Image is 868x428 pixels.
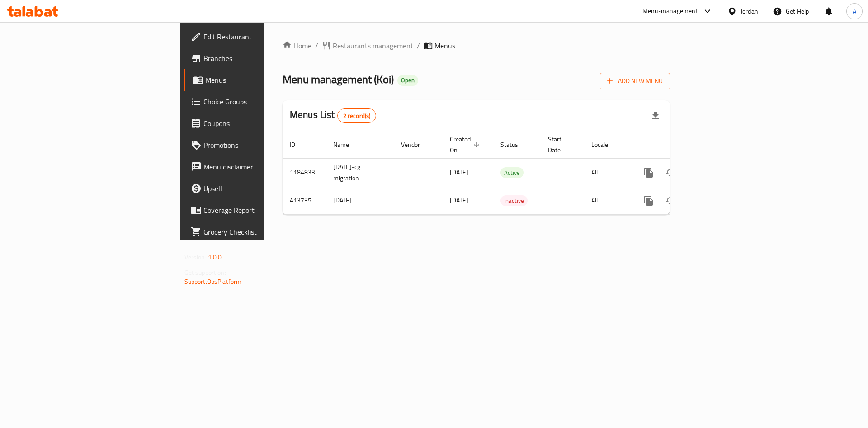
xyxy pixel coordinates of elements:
[203,183,318,194] span: Upsell
[397,75,418,86] div: Open
[500,168,524,178] span: Active
[203,31,318,42] span: Edit Restaurant
[290,139,307,150] span: ID
[203,161,318,172] span: Menu disclaimer
[208,251,222,263] span: 1.0.0
[500,139,530,150] span: Status
[642,6,698,17] div: Menu-management
[450,194,468,206] span: [DATE]
[283,40,670,51] nav: breadcrumb
[638,162,660,183] button: more
[184,26,325,47] a: Edit Restaurant
[203,140,318,151] span: Promotions
[645,105,666,127] div: Export file
[660,190,681,212] button: Change Status
[322,40,413,51] a: Restaurants management
[184,276,242,287] a: Support.OpsPlatform
[184,134,325,156] a: Promotions
[203,226,318,237] span: Grocery Checklist
[500,196,528,206] span: Inactive
[338,112,376,120] span: 2 record(s)
[434,40,455,51] span: Menus
[205,75,318,85] span: Menus
[184,47,325,69] a: Branches
[417,40,420,51] li: /
[184,199,325,221] a: Coverage Report
[326,158,394,187] td: [DATE]-cg migration
[184,156,325,178] a: Menu disclaimer
[203,96,318,107] span: Choice Groups
[638,190,660,212] button: more
[500,195,528,206] div: Inactive
[283,131,732,215] table: enhanced table
[333,139,361,150] span: Name
[397,76,418,84] span: Open
[184,113,325,134] a: Coupons
[584,187,631,214] td: All
[741,6,758,16] div: Jordan
[290,108,376,123] h2: Menus List
[203,205,318,216] span: Coverage Report
[660,162,681,183] button: Change Status
[184,178,325,199] a: Upsell
[184,221,325,243] a: Grocery Checklist
[203,53,318,64] span: Branches
[283,69,394,89] span: Menu management ( Koi )
[401,139,432,150] span: Vendor
[541,187,584,214] td: -
[450,134,482,155] span: Created On
[607,75,663,87] span: Add New Menu
[631,131,732,159] th: Actions
[333,40,413,51] span: Restaurants management
[184,91,325,113] a: Choice Groups
[853,6,856,16] span: A
[184,267,226,278] span: Get support on:
[450,166,468,178] span: [DATE]
[600,73,670,89] button: Add New Menu
[184,69,325,91] a: Menus
[326,187,394,214] td: [DATE]
[548,134,573,155] span: Start Date
[584,158,631,187] td: All
[203,118,318,129] span: Coupons
[337,108,377,123] div: Total records count
[541,158,584,187] td: -
[184,251,207,263] span: Version:
[591,139,620,150] span: Locale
